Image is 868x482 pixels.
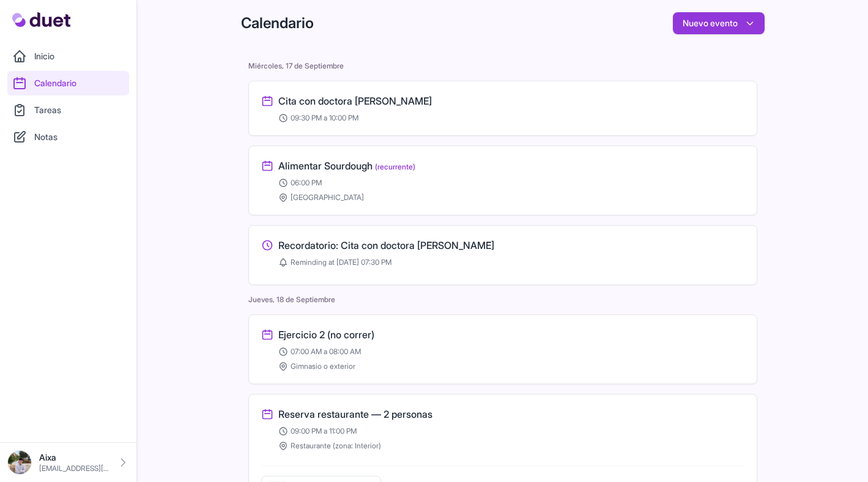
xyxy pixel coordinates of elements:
a: Alimentar Sourdough(recurrente) 06:00 PM [GEOGRAPHIC_DATA] [261,158,744,202]
a: Ejercicio 2 (no correr) 07:00 AM a 08:00 AM Gimnasio o exterior [261,327,744,371]
img: IMG_0278.jpeg [7,450,32,475]
h3: Alimentar Sourdough [278,158,415,173]
span: 09:00 PM a 11:00 PM [291,426,357,436]
a: Notas [7,125,129,149]
button: Nuevo evento [673,12,765,34]
span: 09:30 PM a 10:00 PM [291,113,358,123]
a: Cita con doctora [PERSON_NAME] 09:30 PM a 10:00 PM [261,94,744,123]
h3: Cita con doctora [PERSON_NAME] [278,94,432,108]
span: Reminding at [DATE] 07:30 PM [291,258,391,267]
a: Calendario [7,71,129,95]
span: Restaurante (zona: Interior) [291,441,381,451]
a: Tareas [7,98,129,122]
h3: Ejercicio 2 (no correr) [278,327,374,342]
span: Gimnasio o exterior [291,361,355,371]
span: 06:00 PM [291,178,322,188]
a: Inicio [7,44,129,69]
a: Reserva restaurante — 2 personas 09:00 PM a 11:00 PM Restaurante (zona: Interior) [261,407,744,451]
a: Aixa [EMAIL_ADDRESS][DOMAIN_NAME] [7,450,129,475]
h2: Jueves, 18 de Septiembre [248,295,757,305]
span: (recurrente) [375,162,415,171]
span: 07:00 AM a 08:00 AM [291,347,361,357]
span: [GEOGRAPHIC_DATA] [291,193,364,202]
h1: Calendario [241,13,314,33]
h3: Reserva restaurante — 2 personas [278,407,432,421]
p: [EMAIL_ADDRESS][DOMAIN_NAME] [39,464,109,473]
h3: Recordatorio: Cita con doctora [PERSON_NAME] [278,238,494,253]
h2: Miércoles, 17 de Septiembre [248,61,757,71]
p: Aixa [39,451,109,464]
a: Edit Recordatorio: Cita con doctora Jennifer [261,238,744,272]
